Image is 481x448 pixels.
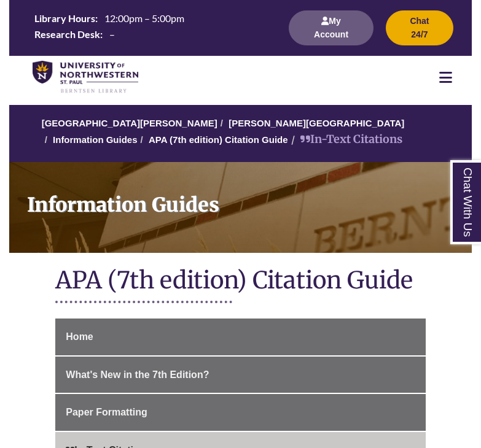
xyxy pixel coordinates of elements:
[53,134,138,145] a: Information Guides
[55,265,425,298] h1: APA (7th edition) Citation Guide
[289,10,373,45] button: My Account
[288,131,402,149] li: In-Text Citations
[229,118,404,128] a: [PERSON_NAME][GEOGRAPHIC_DATA]
[29,12,275,43] table: Hours Today
[29,12,275,44] a: Hours Today
[66,331,93,342] span: Home
[55,319,425,355] a: Home
[386,10,453,45] button: Chat 24/7
[19,162,472,237] h1: Information Guides
[386,29,453,39] a: Chat 24/7
[33,61,138,95] img: UNWSP Library Logo
[29,27,104,41] th: Research Desk:
[66,369,209,380] span: What's New in the 7th Edition?
[42,118,217,128] a: [GEOGRAPHIC_DATA][PERSON_NAME]
[55,357,425,393] a: What's New in the 7th Edition?
[109,28,115,40] span: –
[29,12,100,25] th: Library Hours:
[66,407,147,417] span: Paper Formatting
[149,134,288,145] a: APA (7th edition) Citation Guide
[9,162,472,253] a: Information Guides
[289,29,373,39] a: My Account
[55,394,425,431] a: Paper Formatting
[104,12,184,24] span: 12:00pm – 5:00pm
